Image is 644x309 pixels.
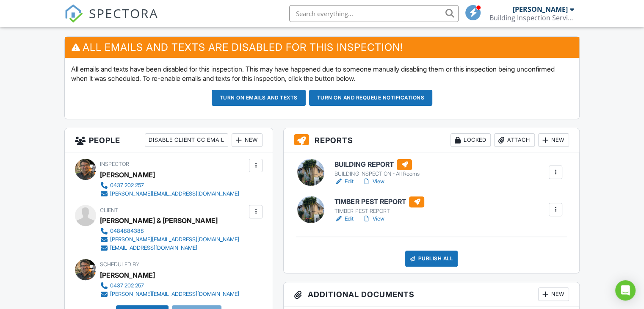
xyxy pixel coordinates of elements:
[64,4,83,23] img: The Best Home Inspection Software - Spectora
[100,227,239,235] a: 0484884388
[334,177,354,186] a: Edit
[489,14,574,22] div: Building Inspection Services
[284,282,579,306] h3: Additional Documents
[334,159,419,170] h6: BUILDING REPORT
[100,181,239,190] a: 0437 202 257
[334,159,419,178] a: BUILDING REPORT BUILDING INSPECTION - All Rooms
[89,4,158,22] span: SPECTORA
[100,269,155,281] div: [PERSON_NAME]
[405,251,458,267] div: Publish All
[65,128,273,152] h3: People
[100,190,239,198] a: [PERSON_NAME][EMAIL_ADDRESS][DOMAIN_NAME]
[100,261,139,268] span: Scheduled By
[494,133,535,147] div: Attach
[100,281,239,290] a: 0437 202 257
[100,290,239,298] a: [PERSON_NAME][EMAIL_ADDRESS][DOMAIN_NAME]
[615,280,636,301] div: Open Intercom Messenger
[100,244,239,252] a: [EMAIL_ADDRESS][DOMAIN_NAME]
[145,133,228,147] div: Disable Client CC Email
[334,171,419,177] div: BUILDING INSPECTION - All Rooms
[110,282,144,289] div: 0437 202 257
[334,208,424,215] div: TIMBER PEST REPORT
[100,207,118,213] span: Client
[212,90,306,106] button: Turn on emails and texts
[334,196,424,207] h6: TIMBER PEST REPORT
[538,287,569,301] div: New
[362,215,384,223] a: View
[309,90,433,106] button: Turn on and Requeue Notifications
[334,215,354,223] a: Edit
[65,37,579,58] h3: All emails and texts are disabled for this inspection!
[362,177,384,186] a: View
[513,5,568,14] div: [PERSON_NAME]
[110,182,144,189] div: 0437 202 257
[538,133,569,147] div: New
[100,161,129,167] span: Inspector
[110,236,239,243] div: [PERSON_NAME][EMAIL_ADDRESS][DOMAIN_NAME]
[110,190,239,197] div: [PERSON_NAME][EMAIL_ADDRESS][DOMAIN_NAME]
[289,5,459,22] input: Search everything...
[110,291,239,298] div: [PERSON_NAME][EMAIL_ADDRESS][DOMAIN_NAME]
[71,64,573,83] p: All emails and texts have been disabled for this inspection. This may have happened due to someon...
[64,11,158,29] a: SPECTORA
[110,245,197,251] div: [EMAIL_ADDRESS][DOMAIN_NAME]
[100,214,218,227] div: [PERSON_NAME] & [PERSON_NAME]
[284,128,579,152] h3: Reports
[451,133,491,147] div: Locked
[100,168,155,181] div: [PERSON_NAME]
[100,235,239,244] a: [PERSON_NAME][EMAIL_ADDRESS][DOMAIN_NAME]
[110,228,144,235] div: 0484884388
[232,133,263,147] div: New
[334,196,424,215] a: TIMBER PEST REPORT TIMBER PEST REPORT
